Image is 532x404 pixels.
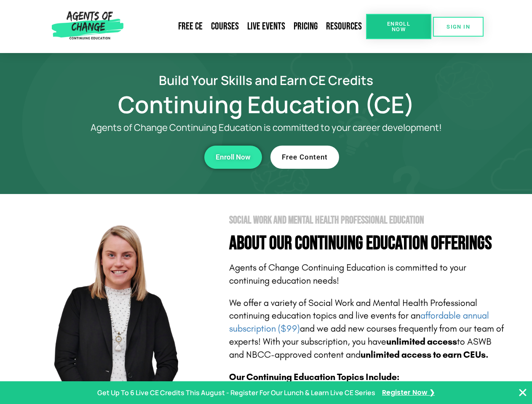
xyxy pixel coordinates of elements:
[446,24,470,29] span: SIGN IN
[289,17,322,36] a: Pricing
[243,17,289,36] a: Live Events
[26,74,506,86] h2: Build Your Skills and Earn CE Credits
[97,387,375,399] p: Get Up To 6 Live CE Credits This August - Register For Our Lunch & Learn Live CE Series
[229,215,506,226] h2: Social Work and Mental Health Professional Education
[322,17,366,36] a: Resources
[229,234,506,253] h4: About Our Continuing Education Offerings
[229,297,506,361] p: We offer a variety of Social Work and Mental Health Professional continuing education topics and ...
[380,21,418,32] span: Enroll Now
[127,17,366,36] nav: Menu
[270,146,339,169] a: Free Content
[366,14,431,39] a: Enroll Now
[207,17,243,36] a: Courses
[382,387,435,399] a: Register Now ❯
[386,336,457,347] b: unlimited access
[60,122,473,133] p: Agents of Change Continuing Education is committed to your career development!
[282,154,328,161] span: Free Content
[518,388,528,398] button: Close Banner
[216,154,251,161] span: Enroll Now
[229,372,399,383] b: Our Continuing Education Topics Include:
[433,17,484,37] a: SIGN IN
[361,349,489,360] b: unlimited access to earn CEUs.
[229,262,466,286] span: Agents of Change Continuing Education is committed to your continuing education needs!
[204,146,262,169] a: Enroll Now
[174,17,207,36] a: Free CE
[26,95,506,114] h1: Continuing Education (CE)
